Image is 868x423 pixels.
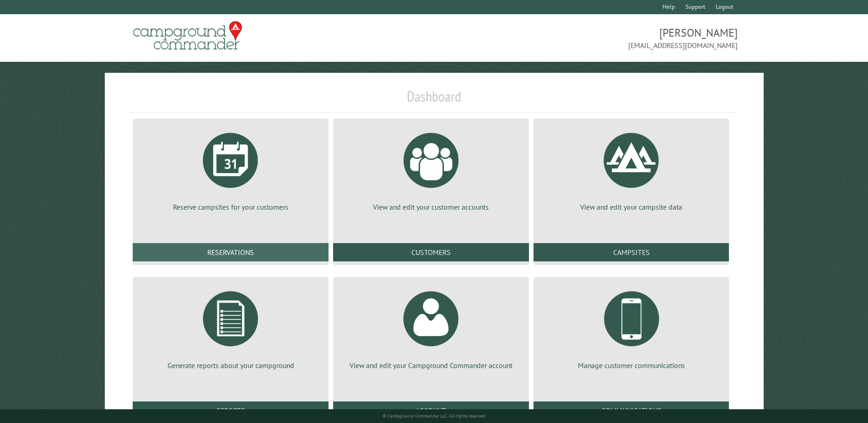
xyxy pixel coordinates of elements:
[434,25,738,51] span: [PERSON_NAME] [EMAIL_ADDRESS][DOMAIN_NAME]
[333,401,529,420] a: Account
[545,126,718,212] a: View and edit your campsite data
[144,284,318,370] a: Generate reports about your campground
[133,243,329,261] a: Reservations
[144,202,318,212] p: Reserve campsites for your customers
[344,360,518,370] p: View and edit your Campground Commander account
[333,243,529,261] a: Customers
[130,87,737,113] h1: Dashboard
[130,18,245,54] img: Campground Commander
[144,360,318,370] p: Generate reports about your campground
[545,202,718,212] p: View and edit your campsite data
[344,126,518,212] a: View and edit your customer accounts
[344,202,518,212] p: View and edit your customer accounts
[545,360,718,370] p: Manage customer communications
[144,126,318,212] a: Reserve campsites for your customers
[383,413,486,419] small: © Campground Commander LLC. All rights reserved.
[534,401,729,420] a: Communications
[133,401,329,420] a: Reports
[545,284,718,370] a: Manage customer communications
[534,243,729,261] a: Campsites
[344,284,518,370] a: View and edit your Campground Commander account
